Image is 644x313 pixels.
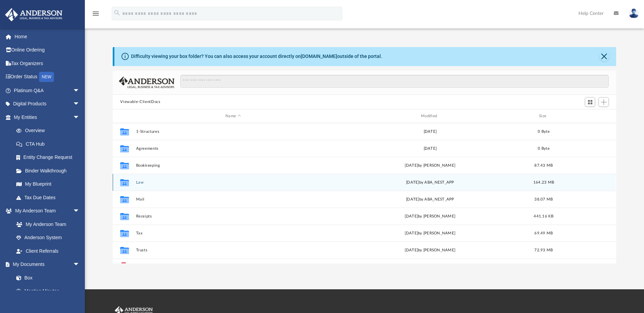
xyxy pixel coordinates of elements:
div: Difficulty viewing your box folder? You can also access your account directly on outside of the p... [131,53,382,60]
a: My Anderson Team [10,217,83,231]
a: Platinum Q&Aarrow_drop_down [5,84,90,97]
span: 0 Byte [538,130,550,133]
span: 164.23 MB [533,181,554,184]
div: [DATE] by [PERSON_NAME] [333,213,527,220]
a: My Anderson Teamarrow_drop_down [5,204,87,218]
button: Bookkeeping [136,163,330,168]
a: Anderson System [10,231,87,245]
div: [DATE] by ABA_NEST_APP [333,196,527,203]
a: Entity Change Request [10,151,90,164]
div: [DATE] by [PERSON_NAME] [333,163,527,169]
div: Modified [333,113,527,119]
button: Add [599,97,609,107]
a: Tax Organizers [5,57,90,70]
span: 72.93 MB [535,248,553,252]
span: arrow_drop_down [73,258,87,272]
span: arrow_drop_down [73,110,87,124]
button: Agreements [136,146,330,151]
a: Order StatusNEW [5,70,90,84]
span: 69.49 MB [535,231,553,235]
div: Name [136,113,330,119]
button: Switch to Grid View [585,97,595,107]
a: My Documentsarrow_drop_down [5,258,87,271]
div: NEW [39,72,54,82]
img: Anderson Advisors Platinum Portal [3,8,65,21]
i: search [113,9,121,17]
div: [DATE] [333,129,527,135]
div: grid [113,123,616,263]
div: [DATE] [333,146,527,152]
button: Trusts [136,248,330,252]
a: Digital Productsarrow_drop_down [5,97,90,111]
a: My Blueprint [10,178,87,191]
a: Binder Walkthrough [10,164,90,178]
a: Meeting Minutes [10,285,87,298]
i: menu [92,9,100,18]
a: Overview [10,124,90,138]
a: Client Referrals [10,244,87,258]
span: 38.07 MB [535,197,553,201]
img: User Pic [629,8,639,18]
button: Viewable-ClientDocs [120,99,160,105]
div: id [116,113,133,119]
div: [DATE] by [PERSON_NAME] [333,230,527,236]
span: 441.16 KB [534,214,554,218]
a: Tax Due Dates [10,191,90,204]
span: 87.43 MB [535,164,553,167]
div: Size [530,113,557,119]
button: Mail [136,197,330,202]
div: [DATE] by ABA_NEST_APP [333,180,527,186]
button: Law [136,180,330,185]
div: [DATE] by [PERSON_NAME] [333,247,527,253]
a: My Entitiesarrow_drop_down [5,110,90,124]
a: CTA Hub [10,137,90,151]
a: [DOMAIN_NAME] [301,54,337,59]
input: Search files and folders [180,75,609,88]
button: Close [600,52,609,61]
button: Receipts [136,214,330,218]
a: Box [10,271,83,285]
div: id [560,113,608,119]
span: 0 Byte [538,147,550,150]
span: arrow_drop_down [73,97,87,111]
button: 1-Structures [136,129,330,134]
a: Home [5,30,90,43]
a: menu [92,13,100,18]
button: Tax [136,231,330,235]
a: Online Ordering [5,43,90,57]
span: arrow_drop_down [73,204,87,218]
span: arrow_drop_down [73,84,87,98]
